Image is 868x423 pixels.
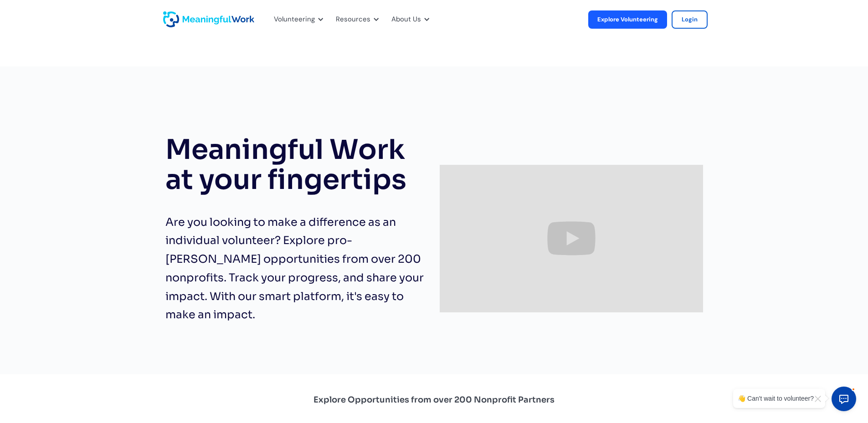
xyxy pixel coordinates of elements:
[268,5,326,35] div: Volunteering
[588,10,667,29] a: Explore Volunteering
[274,14,315,25] div: Volunteering
[330,5,381,35] div: Resources
[440,165,703,313] iframe: Welcome to Meaningful Work Product Demo Video
[165,135,429,195] h1: Meaningful Work at your fingertips
[391,14,421,25] div: About Us
[738,393,814,403] div: 👋 Can't wait to volunteer?
[386,5,432,35] div: About Us
[672,10,708,29] a: Login
[336,14,370,25] div: Resources
[313,392,555,407] div: Explore Opportunities from over 200 Nonprofit Partners
[163,11,186,27] a: home
[165,213,429,325] p: Are you looking to make a difference as an individual volunteer? Explore pro-[PERSON_NAME] opport...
